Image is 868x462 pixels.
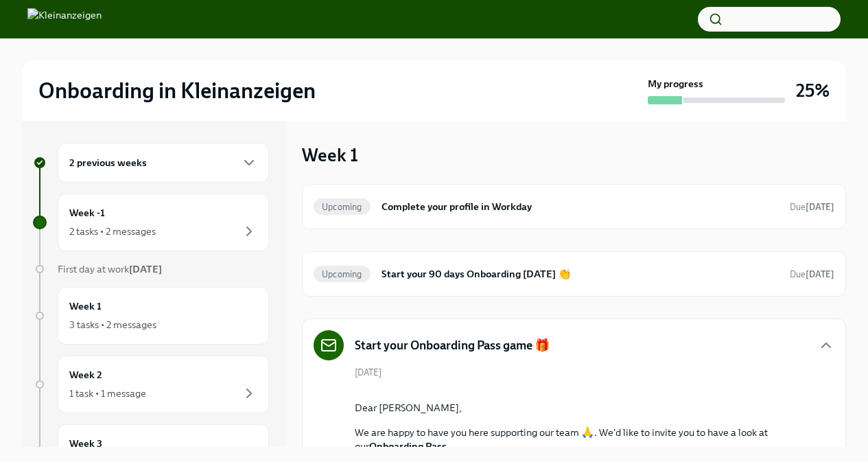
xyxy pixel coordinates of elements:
span: Upcoming [314,269,371,279]
a: UpcomingComplete your profile in WorkdayDue[DATE] [314,196,834,218]
h6: 2 previous weeks [69,155,147,170]
p: We are happy to have you here supporting our team 🙏. We'd like to invite you to have a look at our [355,426,812,453]
span: September 4th, 2025 16:00 [790,268,834,281]
a: Week 21 task • 1 message [33,356,269,413]
span: Due [790,269,834,279]
img: Kleinanzeigen [27,8,102,30]
a: UpcomingStart your 90 days Onboarding [DATE] 👏Due[DATE] [314,263,834,285]
h3: 25% [796,78,830,103]
span: Due [790,202,834,212]
strong: Onboarding Pass. [369,440,449,452]
div: 2 previous weeks [58,143,269,183]
div: 1 task • 1 message [69,386,146,400]
div: 3 tasks • 2 messages [69,318,156,332]
strong: My progress [648,77,703,91]
h6: Week 3 [69,436,102,451]
a: First day at work[DATE] [33,262,269,276]
span: September 8th, 2025 09:00 [790,200,834,213]
h6: Week 2 [69,367,102,382]
span: [DATE] [355,366,382,379]
a: Week -12 tasks • 2 messages [33,194,269,251]
div: 2 tasks • 2 messages [69,224,156,238]
strong: [DATE] [806,269,834,279]
span: First day at work [58,263,162,275]
h6: Week 1 [69,299,102,314]
strong: [DATE] [806,202,834,212]
p: Dear [PERSON_NAME], [355,401,812,415]
h6: Start your 90 days Onboarding [DATE] 👏 [382,266,779,281]
h3: Week 1 [302,143,358,168]
strong: [DATE] [129,263,162,275]
span: Upcoming [314,202,371,212]
h5: Start your Onboarding Pass game 🎁 [355,337,550,354]
h2: Onboarding in Kleinanzeigen [38,77,316,104]
a: Week 13 tasks • 2 messages [33,287,269,345]
h6: Week -1 [69,205,105,220]
h6: Complete your profile in Workday [382,199,779,214]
